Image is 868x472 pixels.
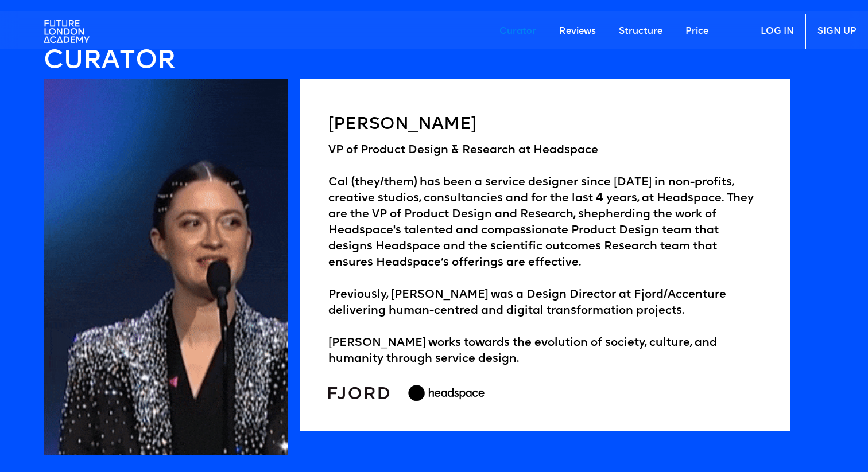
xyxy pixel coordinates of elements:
[674,14,720,49] a: Price
[44,50,825,73] h4: CURATOR
[488,14,548,49] a: Curator
[548,14,607,49] a: Reviews
[749,14,805,49] a: LOG IN
[805,14,868,49] a: SIGN UP
[328,114,761,136] h5: [PERSON_NAME]
[328,142,761,367] div: VP of Product Design & Research at Headspace Cal (they/them) has been a service designer since [D...
[607,14,674,49] a: Structure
